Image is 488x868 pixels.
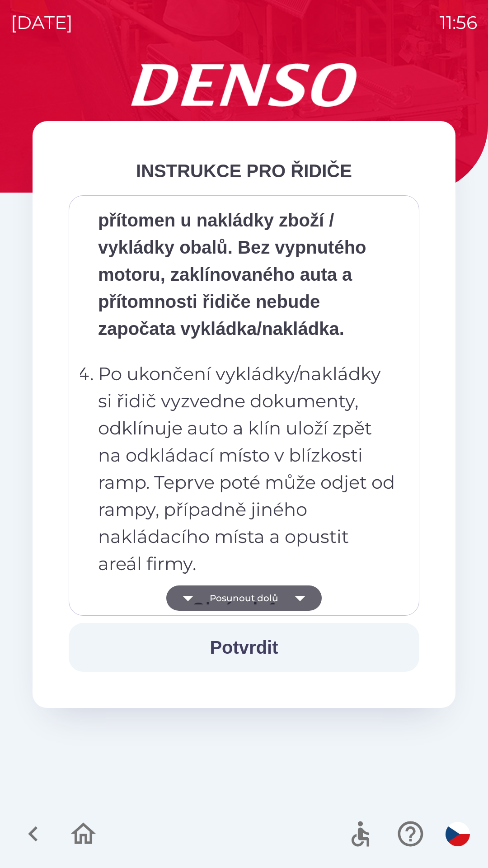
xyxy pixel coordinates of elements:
p: 11:56 [440,9,477,36]
button: Potvrdit [69,623,419,672]
div: INSTRUKCE PRO ŘIDIČE [69,157,419,184]
img: cs flag [446,822,470,846]
button: Posunout dolů [166,585,322,611]
p: [DATE] [11,9,73,36]
p: Po ukončení vykládky/nakládky si řidič vyzvedne dokumenty, odklínuje auto a klín uloží zpět na od... [98,360,395,577]
img: Logo [33,63,455,107]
